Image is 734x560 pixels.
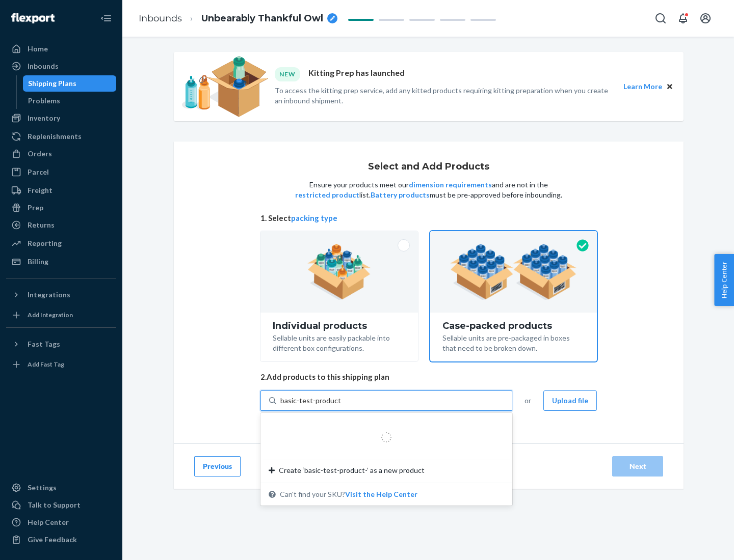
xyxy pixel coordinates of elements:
[194,456,241,477] button: Previous
[368,162,489,172] h1: Select and Add Products
[28,311,73,319] div: Add Integration
[371,190,430,200] button: Battery products
[714,254,734,306] button: Help Center
[6,356,116,373] a: Add Fast Tag
[28,203,43,213] div: Prep
[6,182,116,199] a: Freight
[6,336,116,352] button: Fast Tags
[6,41,116,57] a: Home
[280,396,342,406] input: Create ‘basic-test-product-’ as a new productCan't find your SKU?Visit the Help Center
[139,13,182,24] a: Inbounds
[28,61,59,71] div: Inbounds
[28,167,49,177] div: Parcel
[6,287,116,303] button: Integrations
[11,13,55,23] img: Flexport logo
[612,456,663,477] button: Next
[6,531,116,548] button: Give Feedback
[130,4,346,34] ol: breadcrumbs
[294,180,563,200] p: Ensure your products meet our and are not in the list. must be pre-approved before inbounding.
[6,497,116,513] a: Talk to Support
[543,390,597,411] button: Upload file
[6,110,116,126] a: Inventory
[6,146,116,162] a: Orders
[96,8,116,29] button: Close Navigation
[6,217,116,233] a: Returns
[6,254,116,270] a: Billing
[6,200,116,216] a: Prep
[275,86,614,106] p: To access the kitting prep service, add any kitted products requiring kitting preparation when yo...
[28,131,82,142] div: Replenishments
[28,238,62,248] div: Reporting
[28,185,53,195] div: Freight
[6,480,116,496] a: Settings
[6,307,116,323] a: Add Integration
[275,67,300,81] div: NEW
[28,149,52,159] div: Orders
[345,489,417,499] button: Create ‘basic-test-product-’ as a new productCan't find your SKU?
[307,244,371,300] img: individual-pack.facf35554cb0f1810c75b2bd6df2d64e.png
[280,489,417,499] span: Can't find your SKU?
[23,75,117,92] a: Shipping Plans
[409,180,492,190] button: dimension requirements
[28,517,69,527] div: Help Center
[673,8,693,29] button: Open notifications
[28,257,48,267] div: Billing
[621,461,654,471] div: Next
[260,372,597,382] span: 2. Add products to this shipping plan
[28,535,77,545] div: Give Feedback
[664,81,675,92] button: Close
[28,96,60,106] div: Problems
[6,128,116,145] a: Replenishments
[6,58,116,74] a: Inbounds
[6,164,116,180] a: Parcel
[28,113,60,123] div: Inventory
[28,360,64,369] div: Add Fast Tag
[623,81,662,92] button: Learn More
[201,12,323,25] span: Unbearably Thankful Owl
[442,321,585,331] div: Case-packed products
[28,220,55,230] div: Returns
[525,396,531,406] span: or
[28,290,70,300] div: Integrations
[28,78,76,89] div: Shipping Plans
[6,514,116,530] a: Help Center
[650,8,671,29] button: Open Search Box
[295,190,359,200] button: restricted product
[308,67,405,81] p: Kitting Prep has launched
[273,321,406,331] div: Individual products
[6,235,116,251] a: Reporting
[28,500,81,510] div: Talk to Support
[28,483,57,493] div: Settings
[273,331,406,353] div: Sellable units are easily packable into different box configurations.
[279,465,425,475] span: Create ‘basic-test-product-’ as a new product
[695,8,716,29] button: Open account menu
[28,44,48,54] div: Home
[23,93,117,109] a: Problems
[28,339,60,349] div: Fast Tags
[450,244,577,300] img: case-pack.59cecea509d18c883b923b81aeac6d0b.png
[260,213,597,223] span: 1. Select
[291,213,337,223] button: packing type
[442,331,585,353] div: Sellable units are pre-packaged in boxes that need to be broken down.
